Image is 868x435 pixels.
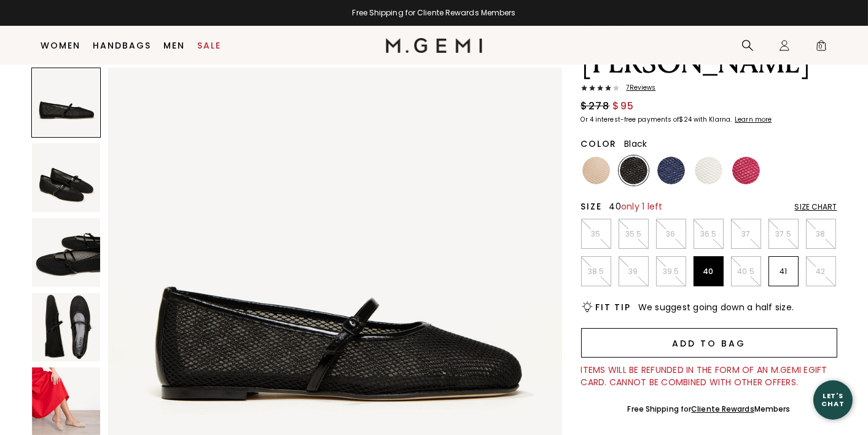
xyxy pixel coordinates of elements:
span: Black [624,138,647,150]
div: Items will be refunded in the form of an M.Gemi eGift Card. Cannot be combined with other offers. [581,364,837,388]
p: 35 [582,229,611,239]
img: White [695,157,722,184]
span: We suggest going down a half size. [638,301,794,313]
img: The Amabile [32,293,101,362]
p: 39 [619,267,648,276]
p: 37.5 [769,229,798,239]
klarna-placement-style-body: Or 4 interest-free payments of [581,115,679,124]
p: 39.5 [657,267,686,276]
p: 41 [769,267,798,276]
p: 37 [732,229,760,239]
img: Sand [582,157,610,184]
klarna-placement-style-body: with Klarna [694,115,733,124]
img: The Amabile [32,143,101,212]
klarna-placement-style-cta: Learn more [735,115,772,124]
klarna-placement-style-amount: $24 [679,115,692,124]
p: 40.5 [732,267,760,276]
img: Raspberry [732,157,760,184]
div: Free Shipping for Members [628,404,791,414]
p: 36.5 [694,229,723,239]
img: M.Gemi [386,38,482,53]
span: only 1 left [621,200,663,213]
div: Let's Chat [813,392,853,407]
span: $95 [613,99,635,114]
span: $278 [581,99,610,114]
button: Add to Bag [581,328,837,358]
img: Navy [657,157,685,184]
p: 38 [807,229,835,239]
h2: Color [581,139,617,149]
img: Black [620,157,647,184]
a: Sale [198,41,222,50]
a: Cliente Rewards [691,404,754,414]
p: 42 [807,267,835,276]
p: 35.5 [619,229,648,239]
span: 0 [815,42,827,54]
span: 7 Review s [619,84,656,92]
span: 40 [609,200,663,213]
a: Learn more [733,116,772,123]
p: 40 [694,267,723,276]
a: Women [41,41,81,50]
p: 36 [657,229,686,239]
div: Size Chart [795,202,837,212]
p: 38.5 [582,267,611,276]
a: 7Reviews [581,84,837,94]
a: Men [164,41,186,50]
img: The Amabile [32,218,101,287]
a: Handbags [93,41,152,50]
h2: Fit Tip [596,302,631,312]
h2: Size [581,202,602,211]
